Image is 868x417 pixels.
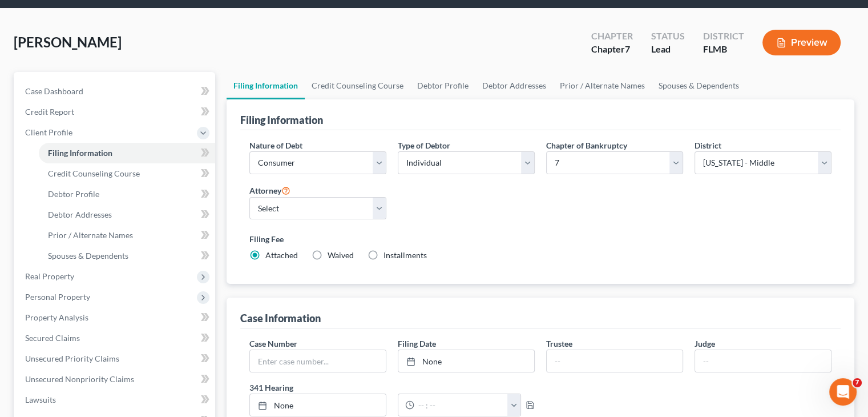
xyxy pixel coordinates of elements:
span: Personal Property [25,292,90,302]
button: Gif picker [36,330,45,339]
a: None [250,394,386,416]
a: Case Dashboard [16,81,215,102]
textarea: Message… [10,306,219,325]
button: Home [179,5,200,26]
button: Preview [762,30,841,55]
div: Chapter [591,43,633,56]
div: Lead [651,43,685,56]
span: [PERSON_NAME] [14,34,122,50]
div: Katie says… [9,90,219,235]
span: Unsecured Nonpriority Claims [25,374,134,384]
button: Emoji picker [18,330,27,339]
span: Credit Counseling Course [48,169,140,178]
span: Client Profile [25,127,72,137]
a: Credit Counseling Course [39,163,215,184]
label: Judge [695,338,715,350]
a: Debtor Profile [39,184,215,205]
label: Filing Date [398,338,436,350]
div: Close [200,5,221,25]
span: Credit Report [25,107,74,117]
a: Filing Information [227,72,305,99]
span: Installments [383,250,427,260]
iframe: Intercom live chat [829,378,857,406]
button: Start recording [72,330,82,339]
div: District [703,30,744,43]
span: Prior / Alternate Names [48,230,133,240]
div: The court has added a new Credit Counseling Field that we need to update upon filing. Please remo... [18,125,178,203]
img: Profile image for Katie [33,6,51,25]
div: Case Information [240,311,321,325]
input: Enter case number... [250,350,386,372]
label: Case Number [249,338,297,350]
input: -- : -- [414,394,507,416]
span: Debtor Profile [48,189,99,199]
input: -- [695,350,831,372]
span: Lawsuits [25,395,56,404]
span: Spouses & Dependents [48,251,128,260]
b: 🚨ATTN: [GEOGRAPHIC_DATA] of [US_STATE] [18,97,163,118]
a: Credit Counseling Course [305,72,410,99]
label: Nature of Debt [249,139,302,151]
div: Chapter [591,30,633,43]
div: [PERSON_NAME] • Just now [18,212,114,219]
span: 7 [853,378,862,387]
a: Debtor Addresses [475,72,553,99]
button: Send a message… [196,325,214,343]
label: 341 Hearing [244,382,540,394]
div: FLMB [703,43,744,56]
div: 🚨ATTN: [GEOGRAPHIC_DATA] of [US_STATE]The court has added a new Credit Counseling Field that we n... [9,90,187,210]
button: Upload attachment [54,330,63,339]
a: Spouses & Dependents [652,72,746,99]
input: -- [547,350,683,372]
span: Debtor Addresses [48,210,112,219]
div: Status [651,30,685,43]
label: Trustee [546,338,572,350]
label: Chapter of Bankruptcy [546,139,627,151]
h1: [PERSON_NAME] [55,6,130,14]
span: Case Dashboard [25,86,83,96]
a: Spouses & Dependents [39,246,215,266]
a: Unsecured Nonpriority Claims [16,369,215,390]
label: Type of Debtor [398,139,450,151]
a: Prior / Alternate Names [39,225,215,246]
a: Secured Claims [16,328,215,348]
span: Waived [328,250,354,260]
span: Attached [265,250,298,260]
a: Debtor Profile [410,72,475,99]
a: None [398,350,534,372]
span: Filing Information [48,148,112,158]
p: Active 15h ago [55,14,111,26]
a: Filing Information [39,143,215,163]
span: Secured Claims [25,333,80,343]
button: go back [7,5,29,26]
a: Debtor Addresses [39,205,215,225]
a: Prior / Alternate Names [553,72,652,99]
div: Filing Information [240,113,323,127]
a: Unsecured Priority Claims [16,348,215,369]
a: Property Analysis [16,307,215,328]
span: 7 [625,43,630,54]
a: Lawsuits [16,390,215,410]
label: Attorney [249,183,290,197]
label: Filing Fee [249,233,831,245]
a: Credit Report [16,102,215,122]
span: Property Analysis [25,312,88,322]
span: Real Property [25,271,74,281]
label: District [695,139,721,151]
span: Unsecured Priority Claims [25,354,119,363]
